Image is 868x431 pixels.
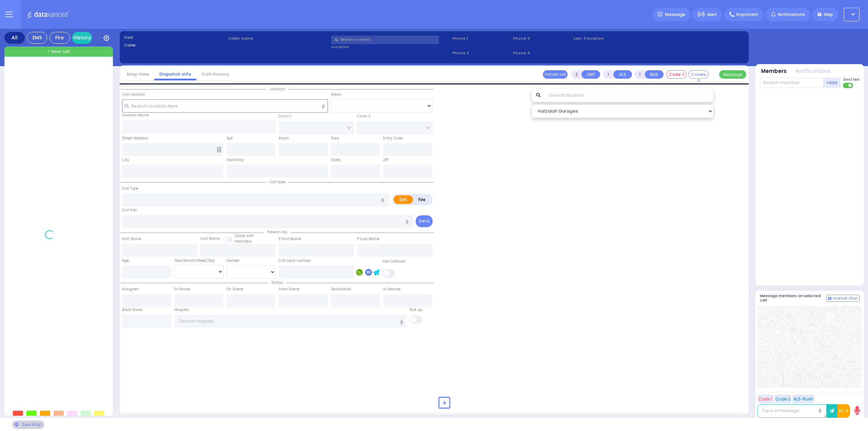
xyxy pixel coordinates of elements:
button: BUS [645,70,664,79]
label: Areas [331,92,341,97]
a: Map View [122,71,154,77]
a: Call History [196,71,234,77]
span: Call type [266,179,289,184]
span: Notifications [778,12,805,18]
label: EMS [394,195,413,204]
button: Internal Chat [826,295,860,302]
input: Search location [545,89,714,102]
span: Send text [843,77,860,82]
span: Other building occupants [217,147,221,152]
div: Fire [50,32,70,44]
label: Cad: [124,35,225,40]
span: Important [736,12,758,18]
a: Dispatch info [154,71,196,77]
label: On Scene [226,287,243,292]
button: Message [719,70,746,79]
span: Phone 1 [452,36,511,41]
a: History [72,32,92,44]
button: ALS [613,70,632,79]
label: In Service [383,287,400,292]
label: Township [226,157,243,163]
label: Apt [226,136,233,141]
label: Caller name [228,36,329,41]
label: From Scene [279,287,299,292]
label: First Name [122,236,141,242]
img: comment-alt.png [828,297,831,300]
img: Logo [27,10,72,19]
span: Message [665,11,685,18]
input: Search hospital [174,315,407,328]
label: P First Name [279,236,301,242]
button: Code 1 [757,395,773,403]
input: Search member [760,78,823,88]
h5: Message members on selected call [760,294,826,302]
label: Age [122,258,129,263]
span: Phone 4 [513,50,571,56]
span: Status [268,280,287,285]
label: Entry Code [383,136,402,141]
input: Search location here [122,99,328,112]
button: ALS-Rush [792,395,814,403]
label: Last Name [200,236,220,241]
div: EMS [27,32,47,44]
label: Back Home [122,307,142,313]
span: Internal Chat [833,296,858,301]
label: Fire [413,195,432,204]
button: Code 2 [774,395,791,403]
label: ZIP [383,157,388,163]
label: Street Address [122,136,148,141]
label: Cross 2 [357,114,371,119]
label: Gender [226,258,239,263]
span: Patient info [264,230,291,235]
button: +Add [823,78,841,88]
span: Help [824,12,833,18]
label: Call Type [122,186,138,191]
label: Use Callback [382,259,406,264]
label: Call Location [122,92,145,97]
button: Code-1 [666,70,687,79]
label: Turn off text [843,82,854,89]
button: Transfer call [543,70,568,79]
label: En Route [174,287,190,292]
span: Alert [707,12,717,18]
small: Share with [235,233,254,238]
label: Last 3 location [573,36,659,41]
label: Location [331,44,450,50]
img: message.svg [657,12,663,17]
div: See map [12,420,44,429]
button: 10-4 [837,404,850,418]
span: Phone 2 [452,50,511,56]
label: Room [279,136,289,141]
input: Search a contact [331,36,439,44]
span: Phone 3 [513,36,571,41]
div: All [4,32,25,44]
div: Year/Month/Week/Day [174,258,223,263]
label: Location Name [122,113,149,118]
label: Caller: [124,42,225,48]
span: Location [267,86,288,92]
button: Notifications [795,67,830,75]
label: Call back number [279,258,311,263]
label: Pick up [409,307,422,313]
label: P Last Name [357,236,379,242]
button: Covered [688,70,709,79]
button: Members [761,67,787,75]
label: Assigned [122,287,139,292]
label: Call Info [122,208,137,213]
label: Cross 1 [279,114,291,119]
label: Floor [331,136,339,141]
label: State [331,157,340,163]
button: UNIT [581,70,600,79]
label: City [122,157,129,163]
span: + New call [47,48,70,55]
label: Destination [331,287,351,292]
span: members [235,239,252,244]
label: Hospital [174,307,189,313]
button: Send [416,215,433,227]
